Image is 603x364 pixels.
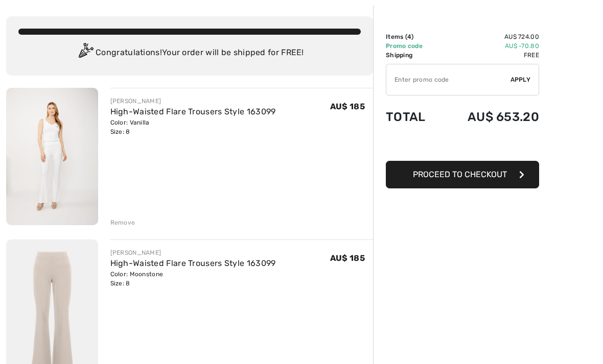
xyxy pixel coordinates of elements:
td: Shipping [386,51,440,60]
input: Promo code [386,64,511,95]
span: Proceed to Checkout [413,169,507,179]
span: Apply [511,75,531,84]
div: [PERSON_NAME] [110,248,276,257]
span: AU$ 185 [330,253,365,263]
img: Congratulation2.svg [75,43,96,63]
div: Color: Moonstone Size: 8 [110,270,276,288]
td: AU$ -70.80 [440,41,539,51]
a: High-Waisted Flare Trousers Style 163099 [110,258,276,268]
td: Promo code [386,41,440,51]
a: High-Waisted Flare Trousers Style 163099 [110,107,276,116]
div: Color: Vanilla Size: 8 [110,118,276,136]
img: High-Waisted Flare Trousers Style 163099 [6,88,98,225]
div: Remove [110,218,135,227]
div: [PERSON_NAME] [110,96,276,106]
div: Congratulations! Your order will be shipped for FREE! [18,43,361,63]
td: AU$ 724.00 [440,32,539,41]
td: AU$ 653.20 [440,100,539,134]
td: Free [440,51,539,60]
td: Items ( ) [386,32,440,41]
span: AU$ 185 [330,102,365,111]
span: 4 [407,33,411,40]
iframe: PayPal [386,134,539,157]
button: Proceed to Checkout [386,161,539,188]
td: Total [386,100,440,134]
